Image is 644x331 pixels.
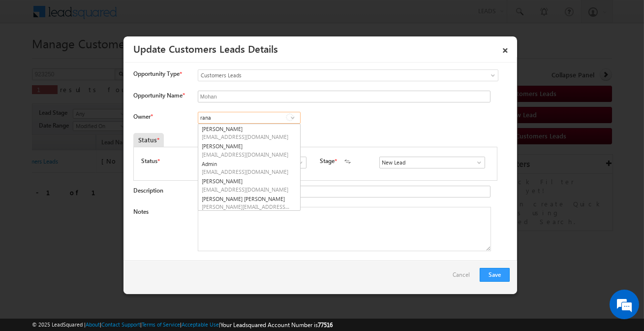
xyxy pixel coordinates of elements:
a: Show All Items [292,158,304,167]
a: Cancel [453,268,475,287]
a: Update Customers Leads Details [133,41,278,55]
a: × [497,40,514,57]
a: [PERSON_NAME] [198,124,300,142]
span: [EMAIL_ADDRESS][DOMAIN_NAME] [202,133,290,140]
span: Opportunity Type [133,69,180,78]
textarea: Type your message and hit 'Enter' [13,91,180,250]
button: Save [480,268,510,282]
input: Type to Search [198,112,301,124]
label: Status [141,157,157,165]
a: [PERSON_NAME] [198,176,300,194]
span: [PERSON_NAME][EMAIL_ADDRESS][DOMAIN_NAME] [202,203,290,210]
span: Customers Leads [198,71,458,80]
a: Contact Support [101,321,140,328]
span: 77516 [318,321,333,329]
label: Notes [133,208,149,215]
a: Acceptable Use [182,321,219,328]
div: Chat with us now [51,52,165,65]
span: Your Leadsquared Account Number is [220,321,333,329]
a: [PERSON_NAME] [198,141,300,159]
span: © 2025 LeadSquared | | | | | [32,320,333,330]
label: Description [133,187,163,194]
span: [EMAIL_ADDRESS][DOMAIN_NAME] [202,151,290,158]
a: Admin [198,159,300,177]
img: d_60004797649_company_0_60004797649 [17,52,41,65]
a: Customers Leads [198,69,498,81]
span: [EMAIL_ADDRESS][DOMAIN_NAME] [202,186,290,193]
a: [PERSON_NAME] [PERSON_NAME] [198,194,300,212]
a: Show All Items [286,113,299,123]
label: Opportunity Name [133,92,184,99]
a: Show All Items [470,158,483,167]
div: Status [133,133,164,147]
a: Terms of Service [142,321,180,328]
input: Type to Search [379,157,485,168]
div: Minimize live chat window [161,5,185,29]
label: Owner [133,113,153,120]
label: Stage [320,157,335,165]
a: About [86,321,100,328]
span: [EMAIL_ADDRESS][DOMAIN_NAME] [202,168,290,175]
em: Start Chat [134,258,179,271]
